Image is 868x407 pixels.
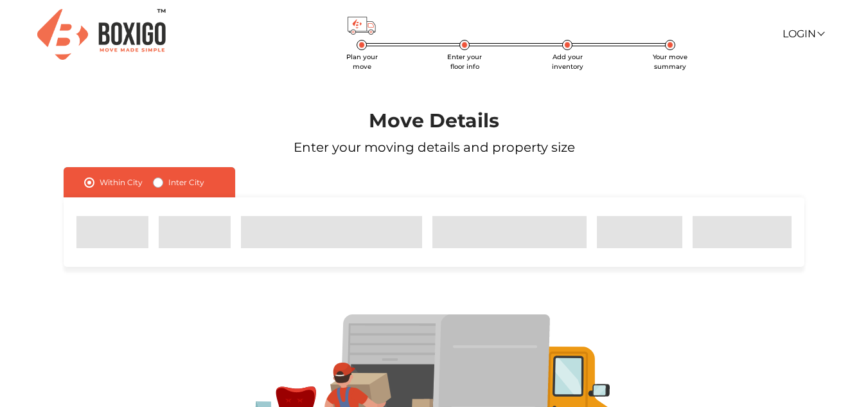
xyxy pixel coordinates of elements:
[447,53,482,71] span: Enter your floor info
[35,138,833,157] p: Enter your moving details and property size
[35,109,833,132] h1: Move Details
[37,9,166,60] img: Boxigo
[100,175,143,190] label: Within City
[168,175,204,190] label: Inter City
[653,53,687,71] span: Your move summary
[346,53,378,71] span: Plan your move
[783,28,824,40] a: Login
[552,53,583,71] span: Add your inventory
